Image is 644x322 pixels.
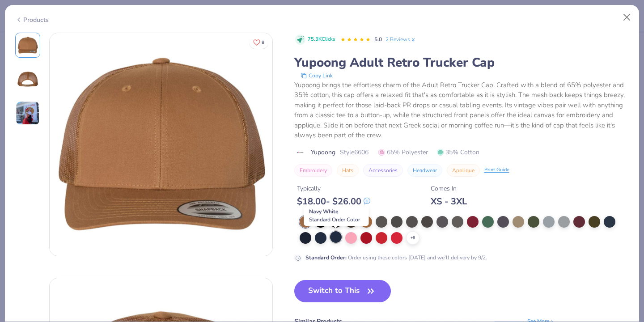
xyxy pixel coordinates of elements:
button: Accessories [363,164,403,177]
img: User generated content [16,101,40,125]
span: Standard Order Color [309,216,360,223]
strong: Standard Order : [305,254,347,261]
button: Embroidery [294,164,332,177]
img: brand logo [294,149,306,156]
button: Like [249,36,268,49]
span: Style 6606 [340,148,369,157]
div: 5.0 Stars [340,33,371,47]
div: Products [15,15,49,25]
button: copy to clipboard [298,71,335,80]
span: 5.0 [374,36,382,43]
div: Yupoong Adult Retro Trucker Cap [294,54,629,71]
button: Close [619,9,636,26]
span: 65% Polyester [378,148,428,157]
div: Navy White [304,205,369,226]
button: Hats [337,164,359,177]
span: 75.3K Clicks [308,36,335,43]
span: + 8 [411,235,415,241]
img: Front [17,34,38,56]
button: Switch to This [294,280,391,302]
span: 35% Cotton [437,148,479,157]
div: Print Guide [484,166,509,174]
button: Headwear [407,164,442,177]
div: Comes In [431,184,467,193]
button: Applique [447,164,480,177]
div: XS - 3XL [431,196,467,207]
a: 2 Reviews [386,35,416,43]
span: Yupoong [311,148,335,157]
div: Typically [297,184,370,193]
div: Yupoong brings the effortless charm of the Adult Retro Trucker Cap. Crafted with a blend of 65% p... [294,80,629,140]
div: $ 18.00 - $ 26.00 [297,196,370,207]
div: Order using these colors [DATE] and we’ll delivery by 9/2. [305,254,487,262]
img: Front [50,33,272,256]
span: 8 [262,40,264,45]
img: Back [17,68,38,90]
